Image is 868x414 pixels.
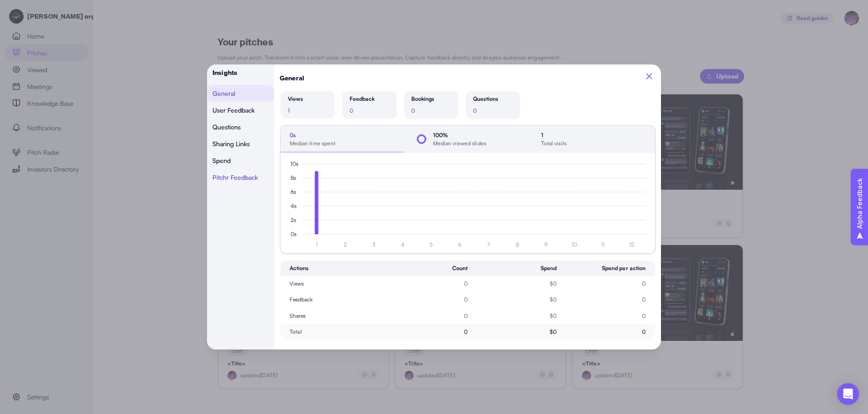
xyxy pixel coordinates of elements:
[568,276,655,291] td: 0
[291,174,296,181] tspan: 8s
[629,241,634,247] tspan: 12
[350,94,390,103] p: Feedback
[541,131,567,139] p: 1
[291,231,296,237] tspan: 0s
[479,260,568,276] th: Spend
[281,324,390,340] th: Total
[479,276,568,291] td: $0
[212,107,255,113] span: User Feedback
[479,291,568,308] td: $0
[572,241,577,247] tspan: 10
[411,106,451,114] p: 0
[291,160,298,167] tspan: 10s
[212,174,258,180] span: Pitchr Feedback
[212,90,235,96] span: General
[390,308,479,324] td: 0
[433,139,486,147] p: Median viewed slides
[541,139,567,147] p: Total visits
[390,276,479,291] td: 0
[372,241,375,247] tspan: 3
[288,106,328,114] p: 1
[479,308,568,324] td: $0
[290,139,336,147] p: Median time spent
[411,94,451,103] p: Bookings
[316,241,317,247] tspan: 1
[544,241,547,247] tspan: 9
[390,260,479,276] th: Count
[290,280,304,286] a: Views
[288,94,328,103] p: Views
[837,383,859,405] div: Open Intercom Messenger
[207,68,237,78] p: Insights
[473,106,513,114] p: 0
[390,291,479,308] td: 0
[487,241,490,247] tspan: 7
[350,106,390,114] p: 0
[458,241,461,247] tspan: 6
[290,131,336,139] p: 0 s
[479,324,568,340] th: $0
[290,296,313,303] a: Feedback
[515,241,518,247] tspan: 8
[281,260,390,276] th: Actions
[433,131,486,139] p: 100 %
[291,202,296,209] tspan: 4s
[212,123,241,130] span: Questions
[290,312,306,319] a: Shares
[429,241,433,247] tspan: 5
[568,291,655,308] td: 0
[601,241,605,247] tspan: 11
[400,241,404,247] tspan: 4
[280,74,304,83] p: General
[473,94,513,103] p: Questions
[568,324,655,340] th: 0
[344,241,347,247] tspan: 2
[390,324,479,340] th: 0
[291,188,296,195] tspan: 6s
[212,140,250,147] span: Sharing Links
[568,308,655,324] td: 0
[291,217,296,223] tspan: 2s
[568,260,655,276] th: Spend per action
[212,157,231,163] span: Spend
